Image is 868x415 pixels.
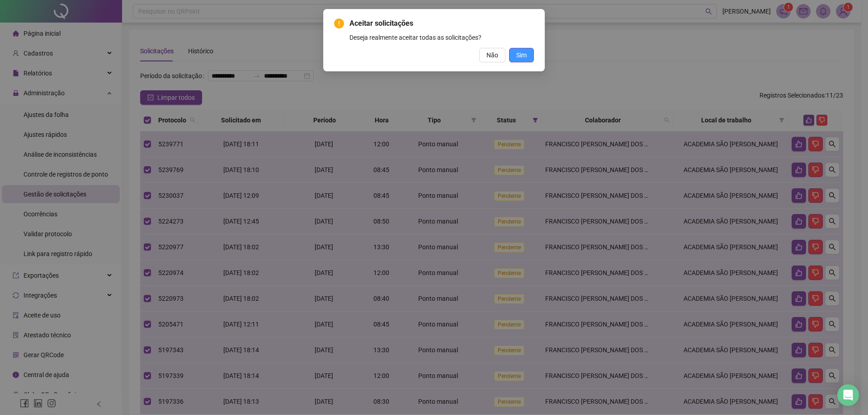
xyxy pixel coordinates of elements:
[486,50,498,60] span: Não
[837,384,859,406] div: Open Intercom Messenger
[349,33,534,42] div: Deseja realmente aceitar todas as solicitações?
[334,19,344,28] span: exclamation-circle
[509,48,534,62] button: Sim
[349,18,534,29] span: Aceitar solicitações
[479,48,505,62] button: Não
[516,50,527,60] span: Sim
